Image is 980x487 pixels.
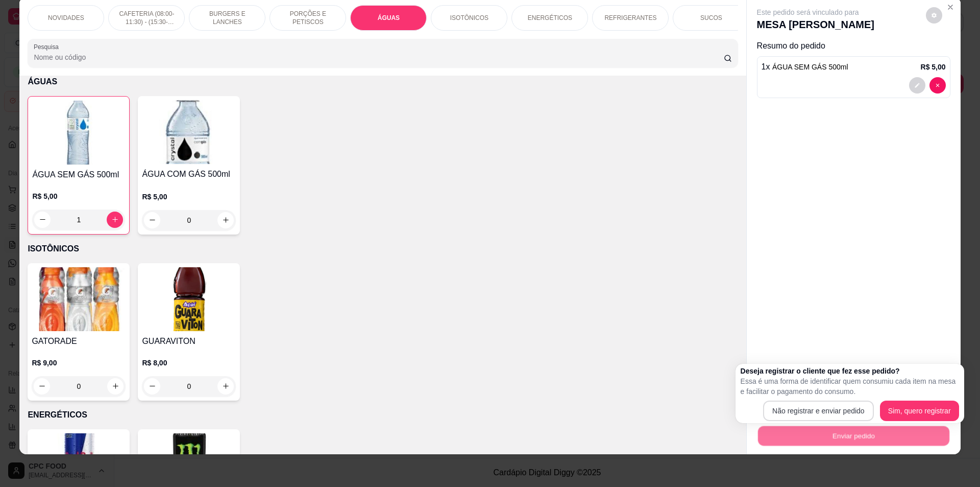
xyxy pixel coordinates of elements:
[929,77,946,94] button: decrease-product-quantity
[32,169,125,181] h4: ÁGUA SEM GÁS 500ml
[757,40,950,52] p: Resumo do pedido
[144,378,160,395] button: decrease-product-quantity
[32,358,126,368] p: R$ 9,00
[909,77,925,94] button: decrease-product-quantity
[32,101,125,165] img: product-image
[763,401,874,421] button: Não registrar e enviar pedido
[278,10,337,26] p: PORÇÕES E PETISCOS
[757,17,874,32] p: MESA [PERSON_NAME]
[757,426,949,446] button: Enviar pedido
[142,335,236,347] h4: GUARAVITON
[217,212,234,228] button: increase-product-quantity
[450,14,488,22] p: ISOTÔNICOS
[34,378,50,395] button: decrease-product-quantity
[34,42,62,51] label: Pesquisa
[142,267,236,331] img: product-image
[217,378,234,395] button: increase-product-quantity
[107,378,124,395] button: increase-product-quantity
[921,62,946,72] p: R$ 5,00
[107,212,123,228] button: increase-product-quantity
[142,358,236,368] p: R$ 8,00
[48,14,84,22] p: NOVIDADES
[34,212,51,228] button: decrease-product-quantity
[762,61,848,73] p: 1 x
[198,10,257,26] p: BURGERS E LANCHES
[32,267,126,331] img: product-image
[28,409,738,421] p: ENERGÉTICOS
[741,366,959,376] h2: Deseja registrar o cliente que fez esse pedido?
[741,376,959,397] p: Essa é uma forma de identificar quem consumiu cada item na mesa e facilitar o pagamento do consumo.
[757,7,874,17] p: Este pedido será vinculado para
[142,168,236,180] h4: ÁGUA COM GÁS 500ml
[32,335,126,347] h4: GATORADE
[772,63,848,71] span: ÁGUA SEM GÁS 500ml
[880,401,959,421] button: Sim, quero registrar
[926,7,942,24] button: decrease-product-quantity
[142,192,236,202] p: R$ 5,00
[604,14,656,22] p: REFRIGERANTES
[142,100,236,164] img: product-image
[28,76,738,88] p: ÁGUAS
[34,52,723,62] input: Pesquisa
[117,10,176,26] p: CAFETERIA (08:00-11:30) - (15:30-18:00)
[28,243,738,255] p: ISOTÔNICOS
[32,191,125,201] p: R$ 5,00
[528,14,572,22] p: ENERGÉTICOS
[378,14,400,22] p: ÁGUAS
[144,212,160,228] button: decrease-product-quantity
[700,14,722,22] p: SUCOS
